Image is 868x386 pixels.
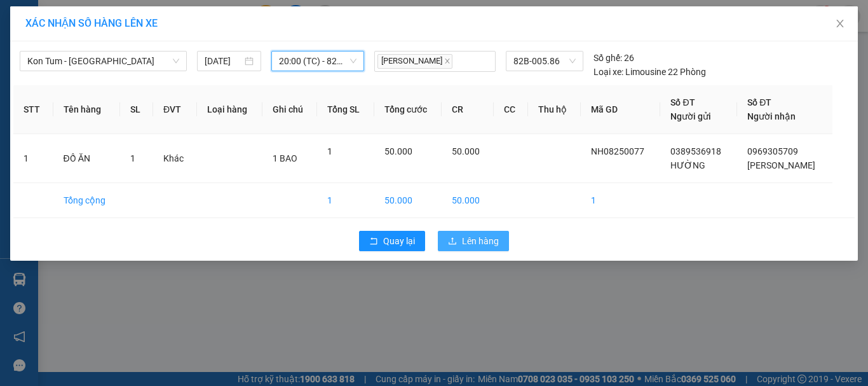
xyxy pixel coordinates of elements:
[581,85,660,134] th: Mã GD
[13,85,53,134] th: STT
[670,160,705,170] span: HƯỜNG
[747,160,815,170] span: [PERSON_NAME]
[109,57,211,74] div: 0327252680
[27,52,179,71] span: Kon Tum - Đà Nẵng
[109,41,211,57] div: THẢO
[822,6,858,42] button: Close
[593,65,623,79] span: Loại xe:
[109,11,211,41] div: VP An Sương
[273,153,297,163] span: 1 BAO
[317,183,374,218] td: 1
[10,82,102,97] div: 70.000
[670,111,711,121] span: Người gửi
[130,153,135,163] span: 1
[369,237,378,247] span: rollback
[359,231,425,251] button: rollbackQuay lại
[53,183,121,218] td: Tổng cộng
[593,51,622,65] span: Số ghế:
[197,85,262,134] th: Loại hàng
[593,51,634,65] div: 26
[53,85,121,134] th: Tên hàng
[444,58,451,64] span: close
[25,17,158,29] span: XÁC NHẬN SỐ HÀNG LÊN XE
[670,97,695,107] span: Số ĐT
[494,85,528,134] th: CC
[513,52,576,71] span: 82B-005.86
[384,146,412,156] span: 50.000
[11,12,31,25] span: Gửi:
[11,41,100,57] div: CÔ THỦY
[374,183,442,218] td: 50.000
[13,134,53,183] td: 1
[747,111,796,121] span: Người nhận
[153,85,197,134] th: ĐVT
[670,146,721,156] span: 0389536918
[377,54,452,69] span: [PERSON_NAME]
[11,57,100,74] div: 0384294904
[262,85,317,134] th: Ghi chú
[591,146,644,156] span: NH08250077
[835,18,845,29] span: close
[438,231,509,251] button: uploadLên hàng
[109,12,139,25] span: Nhận:
[581,183,660,218] td: 1
[462,234,499,248] span: Lên hàng
[374,85,442,134] th: Tổng cước
[747,146,798,156] span: 0969305709
[11,11,100,41] div: BX Ngọc Hồi - Kon Tum
[317,85,374,134] th: Tổng SL
[205,54,241,68] input: 11/08/2025
[747,97,771,107] span: Số ĐT
[442,85,494,134] th: CR
[383,234,415,248] span: Quay lại
[327,146,332,156] span: 1
[593,65,706,79] div: Limousine 22 Phòng
[448,237,457,247] span: upload
[452,146,480,156] span: 50.000
[153,134,197,183] td: Khác
[528,85,581,134] th: Thu hộ
[53,134,121,183] td: ĐỒ ĂN
[10,83,29,97] span: CR :
[442,183,494,218] td: 50.000
[120,85,153,134] th: SL
[279,52,357,71] span: 20:00 (TC) - 82B-005.86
